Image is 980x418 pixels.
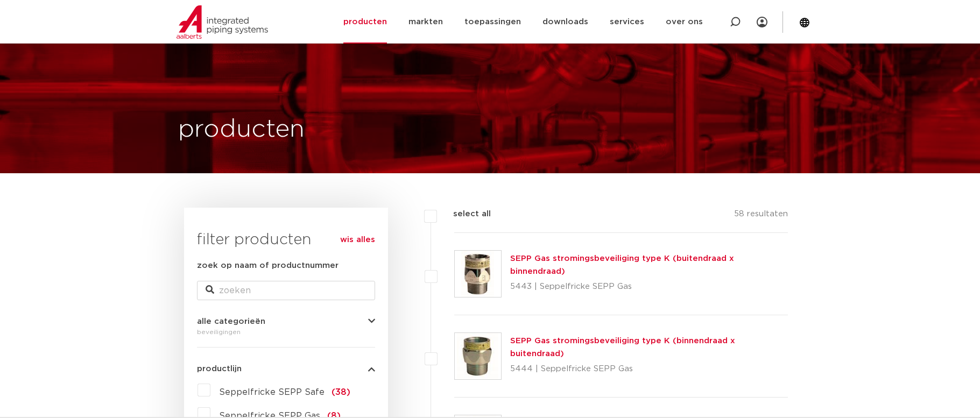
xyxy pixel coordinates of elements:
[510,278,788,295] p: 5443 | Seppelfricke SEPP Gas
[455,333,501,379] img: Thumbnail for SEPP Gas stromingsbeveiliging type K (binnendraad x buitendraad)
[197,281,375,300] input: zoeken
[178,112,305,147] h1: producten
[340,233,375,246] a: wis alles
[455,251,501,297] img: Thumbnail for SEPP Gas stromingsbeveiliging type K (buitendraad x binnendraad)
[510,254,734,275] a: SEPP Gas stromingsbeveiliging type K (buitendraad x binnendraad)
[734,208,788,224] p: 58 resultaten
[197,317,265,325] span: alle categorieën
[510,360,788,378] p: 5444 | Seppelfricke SEPP Gas
[197,229,375,251] h3: filter producten
[197,365,375,373] button: productlijn
[197,365,242,373] span: productlijn
[197,317,375,325] button: alle categorieën
[219,388,325,396] span: Seppelfricke SEPP Safe
[197,259,339,272] label: zoek op naam of productnummer
[437,208,491,221] label: select all
[510,337,735,358] a: SEPP Gas stromingsbeveiliging type K (binnendraad x buitendraad)
[197,325,375,338] div: beveiligingen
[332,388,350,396] span: (38)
